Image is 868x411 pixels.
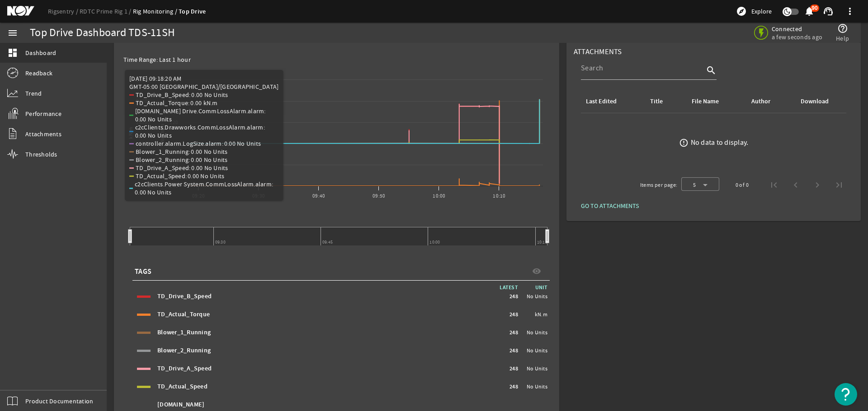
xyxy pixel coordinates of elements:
[25,89,42,98] span: Trend
[170,119,178,126] text: 120
[823,6,834,17] mat-icon: support_agent
[175,140,178,147] text: 0
[679,138,689,148] mat-icon: error_outline
[136,98,150,105] text: 24000
[835,383,857,406] button: Open Resource Center
[80,7,133,15] a: RDTC Prime Rig 1
[750,97,788,106] div: Author
[527,328,547,337] span: No Units
[159,124,166,143] text: No Units
[706,65,717,76] i: search
[649,97,679,106] div: Title
[25,109,61,118] span: Performance
[373,193,385,199] text: 09:50
[170,98,178,105] text: 240
[25,129,61,139] span: Attachments
[500,284,523,291] span: LATEST
[509,292,518,301] span: 248
[509,346,518,355] span: 248
[192,193,205,199] text: 09:20
[732,4,775,18] button: Explore
[640,180,678,189] div: Items per page:
[147,183,150,189] text: 0
[136,119,150,126] text: 18000
[157,310,270,319] div: TD_Actual_Torque
[157,382,270,391] div: TD_Actual_Speed
[509,328,518,337] span: 248
[157,292,270,301] div: TD_Drive_B_Speed
[25,48,56,57] span: Dashboard
[252,193,265,199] text: 09:30
[168,183,178,189] text: -240
[839,0,861,22] button: more_vert
[736,180,749,189] div: 0 of 0
[527,382,547,391] span: No Units
[133,7,179,15] a: Rig Monitoring
[7,28,18,38] mat-icon: menu
[312,193,325,199] text: 09:40
[157,328,270,337] div: Blower_1_Running
[581,201,639,210] span: GO TO ATTACHMENTS
[772,33,822,41] span: a few seconds ago
[25,397,93,406] span: Product Documentation
[157,346,270,355] div: Blower_2_Running
[509,310,518,319] span: 248
[804,6,815,17] mat-icon: notifications
[139,162,151,168] text: 6000
[535,310,547,319] span: kN.m
[7,47,18,58] mat-icon: dashboard
[751,7,772,16] span: Explore
[585,97,638,106] div: Last Edited
[581,63,704,74] input: Search
[157,364,270,373] div: TD_Drive_A_Speed
[586,97,617,106] div: Last Edited
[801,97,829,106] div: Download
[736,6,747,17] mat-icon: explore
[168,162,178,168] text: -120
[692,97,719,106] div: File Name
[836,34,849,43] span: Help
[527,292,547,301] span: No Units
[804,7,814,16] button: 90
[25,150,57,159] span: Thresholds
[523,283,550,292] span: UNIT
[751,97,770,106] div: Author
[650,97,663,106] div: Title
[509,382,518,391] span: 248
[691,138,749,147] div: No data to display.
[433,193,445,199] text: 10:00
[179,7,206,16] a: Top Drive
[25,69,52,78] span: Readback
[690,97,739,106] div: File Name
[121,66,547,206] svg: Chart title
[837,23,848,34] mat-icon: help_outline
[493,193,505,199] text: 10:10
[574,47,622,56] span: Attachments
[170,77,178,83] text: 360
[48,7,80,15] a: Rigsentry
[527,346,547,355] span: No Units
[527,364,547,373] span: No Units
[772,25,822,33] span: Connected
[136,140,150,147] text: 12000
[123,55,550,64] div: Time Range: Last 1 hour
[509,364,518,373] span: 248
[135,267,151,276] span: TAGS
[127,127,134,139] text: kN.m
[30,28,175,37] div: Top Drive Dashboard TDS-11SH
[136,77,150,83] text: 30000
[574,198,646,214] button: GO TO ATTACHMENTS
